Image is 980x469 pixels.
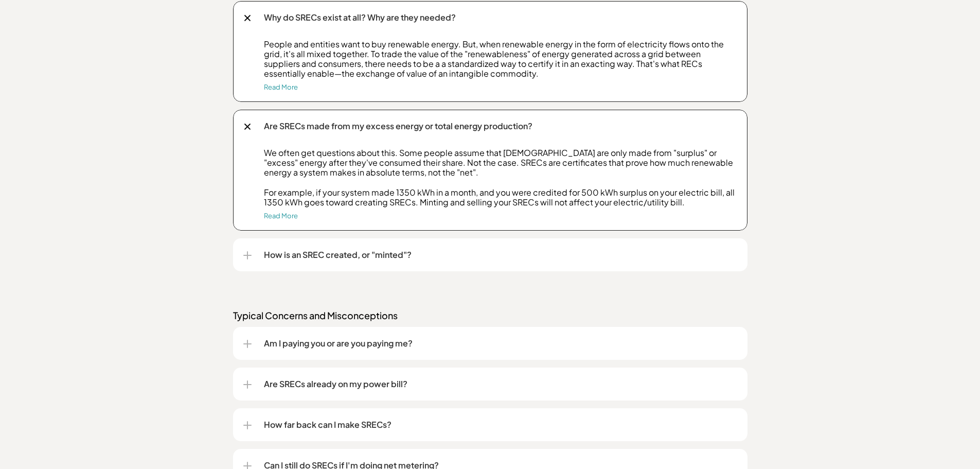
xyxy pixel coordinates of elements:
p: How is an SREC created, or "minted"? [264,249,737,261]
p: Typical Concerns and Misconceptions [233,309,747,322]
p: Are SRECs made from my excess energy or total energy production? [264,120,737,132]
p: Am I paying you or are you paying me? [264,337,737,350]
p: People and entities want to buy renewable energy. But, when renewable energy in the form of elect... [264,39,737,79]
p: Why do SRECs exist at all? Why are they needed? [264,11,737,24]
a: Read More [264,212,298,220]
p: We often get questions about this. Some people assume that [DEMOGRAPHIC_DATA] are only made from ... [264,148,737,207]
p: How far back can I make SRECs? [264,419,737,431]
p: Are SRECs already on my power bill? [264,378,737,390]
a: Read More [264,83,298,91]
